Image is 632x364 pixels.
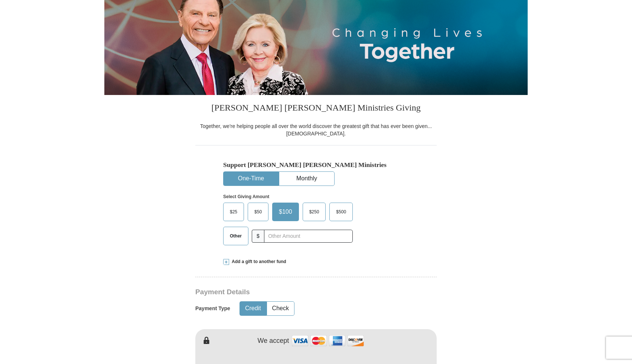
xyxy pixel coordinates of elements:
[332,206,350,217] span: $500
[195,288,385,296] h3: Payment Details
[195,122,437,137] div: Together, we're helping people all over the world discover the greatest gift that has ever been g...
[279,172,334,186] button: Monthly
[267,302,294,315] button: Check
[195,95,437,122] h3: [PERSON_NAME] [PERSON_NAME] Ministries Giving
[275,206,296,217] span: $100
[264,230,353,243] input: Other Amount
[224,172,278,186] button: One-Time
[226,206,241,217] span: $25
[252,230,264,243] span: $
[223,161,409,169] h5: Support [PERSON_NAME] [PERSON_NAME] Ministries
[251,206,265,217] span: $50
[229,259,286,265] span: Add a gift to another fund
[258,337,289,345] h4: We accept
[240,302,266,315] button: Credit
[226,230,245,242] span: Other
[195,305,230,312] h5: Payment Type
[291,333,365,349] img: credit cards accepted
[223,194,269,199] strong: Select Giving Amount
[306,206,323,217] span: $250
